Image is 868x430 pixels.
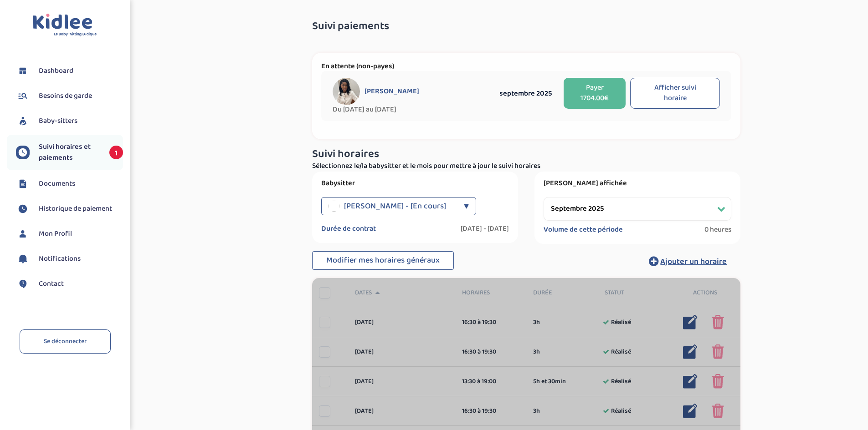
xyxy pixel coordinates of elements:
span: Documents [39,178,75,189]
div: septembre 2025 [492,88,559,99]
button: Ajouter un horaire [635,251,740,271]
img: documents.svg [16,177,30,191]
span: Historique de paiement [39,203,112,214]
img: suivihoraire.svg [16,146,30,159]
img: babysitters.svg [16,114,30,128]
span: Suivi paiements [312,20,389,32]
button: Modifier mes horaires généraux [312,251,454,270]
button: Payer 1704.00€ [564,78,626,109]
a: Besoins de garde [16,89,123,103]
a: Mon Profil [16,227,123,241]
a: Baby-sitters [16,114,123,128]
a: Se déconnecter [20,329,111,354]
h3: Suivi horaires [312,148,740,160]
span: [PERSON_NAME] [365,87,419,96]
span: Modifier mes horaires généraux [326,254,440,267]
span: Suivi horaires et paiements [39,142,100,163]
img: suivihoraire.svg [16,202,30,216]
span: Notifications [39,253,81,264]
img: avatar [333,78,360,105]
label: Durée de contrat [321,224,376,233]
a: Contact [16,277,123,291]
p: Sélectionnez le/la babysitter et le mois pour mettre à jour le suivi horaires [312,161,740,172]
a: Suivi horaires et paiements 1 [16,142,123,163]
span: Du [DATE] au [DATE] [333,105,492,114]
span: 0 heures [704,225,731,234]
a: Historique de paiement [16,202,123,216]
img: notification.svg [16,252,30,266]
span: Contact [39,278,64,289]
img: dashboard.svg [16,64,30,78]
img: profil.svg [16,227,30,241]
span: Dashboard [39,66,73,76]
span: Besoins de garde [39,91,92,101]
label: [PERSON_NAME] affichée [544,179,731,188]
span: Mon Profil [39,228,72,239]
a: Documents [16,177,123,191]
label: [DATE] - [DATE] [461,224,509,233]
span: [PERSON_NAME] - [En cours] [344,197,446,215]
button: Afficher suivi horaire [630,78,720,109]
span: Ajouter un horaire [660,255,727,268]
img: contact.svg [16,277,30,291]
label: Babysitter [321,179,509,188]
a: Dashboard [16,64,123,78]
img: besoin.svg [16,89,30,103]
p: En attente (non-payes) [321,62,731,71]
span: Baby-sitters [39,116,77,126]
label: Volume de cette période [544,225,623,234]
div: ▼ [464,197,469,215]
img: logo.svg [33,14,97,37]
a: Notifications [16,252,123,266]
span: 1 [109,146,123,159]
